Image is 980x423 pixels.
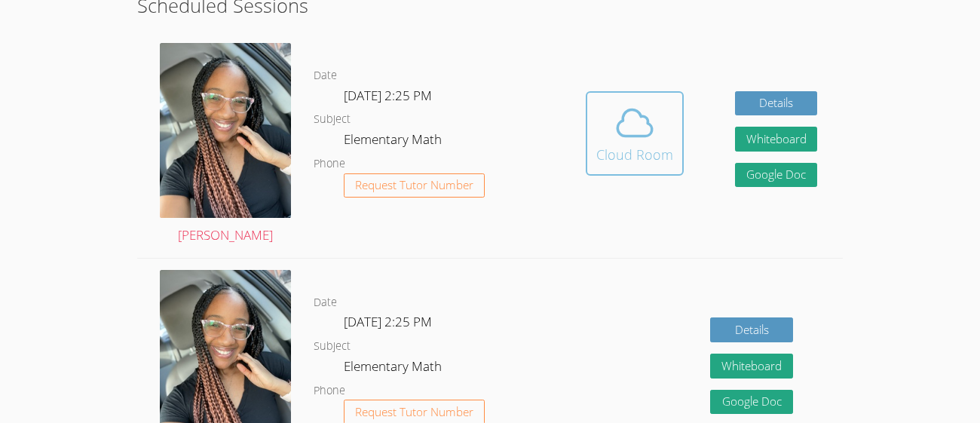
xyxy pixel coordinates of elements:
dt: Phone [314,155,345,173]
a: [PERSON_NAME] [160,43,291,247]
a: Google Doc [735,163,818,188]
dt: Date [314,66,337,85]
img: avatar.jpg [160,43,291,218]
dd: Elementary Math [344,356,445,382]
dt: Subject [314,110,351,129]
button: Whiteboard [735,127,818,152]
dt: Subject [314,337,351,356]
dt: Phone [314,382,345,400]
a: Details [710,317,793,342]
button: Request Tutor Number [344,173,485,198]
button: Cloud Room [586,91,684,176]
span: Request Tutor Number [355,179,473,191]
dd: Elementary Math [344,129,445,155]
a: Google Doc [710,390,793,415]
span: [DATE] 2:25 PM [344,87,432,104]
div: Cloud Room [596,144,673,165]
span: [DATE] 2:25 PM [344,313,432,330]
button: Whiteboard [710,354,793,379]
span: Request Tutor Number [355,406,473,418]
dt: Date [314,293,337,312]
a: Details [735,91,818,116]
